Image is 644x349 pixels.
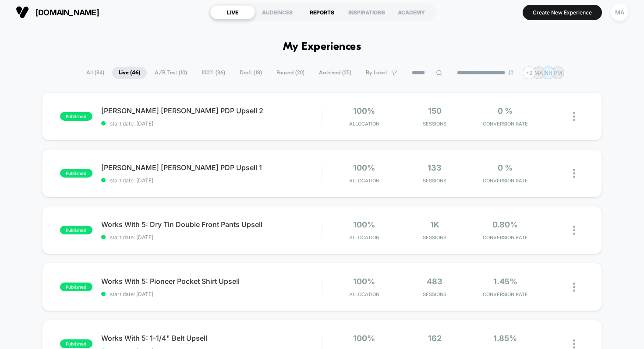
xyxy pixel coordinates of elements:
span: 1.45% [493,277,517,286]
span: Works With 5: Pioneer Pocket Shirt Upsell [101,277,322,286]
span: [PERSON_NAME] [PERSON_NAME] PDP Upsell 1 [101,163,322,172]
span: 0 % [498,163,513,172]
span: By Label [366,70,387,76]
img: close [573,169,575,178]
span: published [60,283,92,291]
span: Live ( 46 ) [112,67,147,79]
span: All ( 84 ) [80,67,111,79]
span: 133 [428,163,442,172]
p: PM [554,70,562,76]
span: Allocation [349,291,379,297]
span: 100% [353,220,375,229]
img: end [508,70,513,75]
span: published [60,226,92,234]
span: CONVERSION RATE [472,178,538,184]
span: published [60,339,92,348]
span: 483 [427,277,442,286]
span: Works With 5: Dry Tin Double Front Pants Upsell [101,220,322,229]
span: start date: [DATE] [101,291,322,297]
span: 100% [353,163,375,172]
div: LIVE [210,5,255,19]
span: start date: [DATE] [101,120,322,127]
h1: My Experiences [283,41,361,53]
span: [DOMAIN_NAME] [35,8,99,17]
img: close [573,226,575,235]
span: 100% [353,106,375,115]
div: AUDIENCES [255,5,300,19]
span: [PERSON_NAME] [PERSON_NAME] PDP Upsell 2 [101,106,322,115]
span: Draft ( 18 ) [233,67,269,79]
span: 100% ( 36 ) [195,67,232,79]
p: MA [534,70,543,76]
div: ACADEMY [389,5,434,19]
span: Allocation [349,234,379,241]
img: close [573,112,575,121]
span: Sessions [402,234,468,241]
button: MA [609,3,631,21]
span: 0.80% [492,220,518,229]
span: Allocation [349,178,379,184]
div: REPORTS [300,5,344,19]
span: CONVERSION RATE [472,121,538,127]
span: 100% [353,334,375,343]
button: Create New Experience [523,5,602,20]
span: A/B Test ( 10 ) [148,67,194,79]
span: 0 % [498,106,513,115]
span: 162 [428,334,442,343]
span: CONVERSION RATE [472,291,538,297]
span: CONVERSION RATE [472,234,538,241]
img: close [573,283,575,292]
span: Sessions [402,178,468,184]
div: INSPIRATIONS [344,5,389,19]
span: 1.85% [493,334,517,343]
span: Paused ( 20 ) [270,67,311,79]
span: Works With 5: 1-1/4" Belt Upsell [101,334,322,342]
span: Sessions [402,291,468,297]
span: 1k [430,220,439,229]
span: Archived ( 25 ) [312,67,358,79]
span: Sessions [402,121,468,127]
span: published [60,112,92,121]
span: start date: [DATE] [101,234,322,241]
button: [DOMAIN_NAME] [13,5,102,19]
span: published [60,169,92,178]
img: close [573,339,575,349]
div: + 2 [523,66,535,79]
span: Allocation [349,121,379,127]
span: start date: [DATE] [101,177,322,184]
span: 100% [353,277,375,286]
span: 150 [428,106,442,115]
img: Visually logo [16,6,29,19]
div: MA [611,4,628,21]
p: NH [545,70,552,76]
